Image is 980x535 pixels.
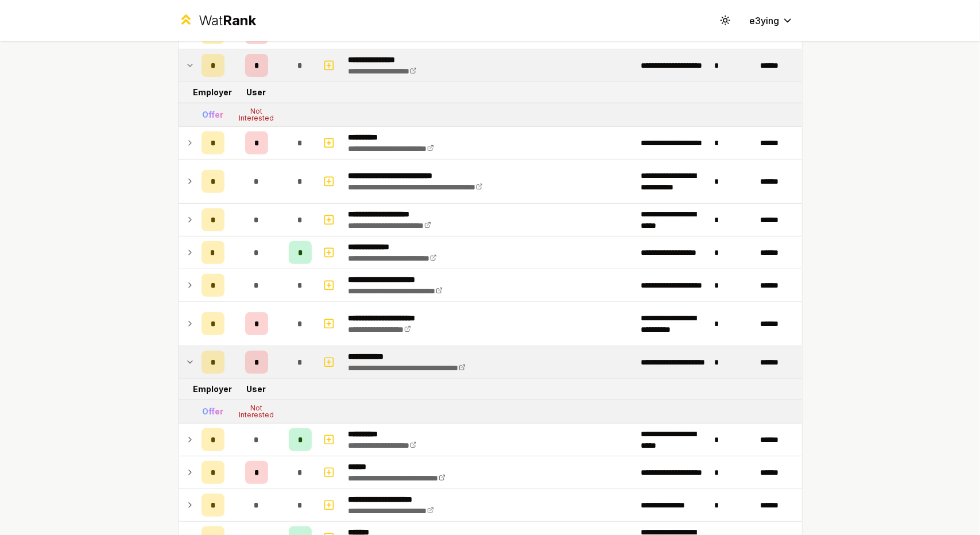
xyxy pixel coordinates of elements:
div: Wat [199,11,256,30]
a: WatRank [178,11,257,30]
div: Not Interested [234,405,280,418]
td: Employer [197,82,229,103]
td: User [229,82,284,103]
td: User [229,379,284,400]
div: Offer [202,406,223,417]
div: Not Interested [234,108,280,122]
td: Employer [197,379,229,400]
div: Offer [202,109,223,121]
button: e3ying [741,10,803,31]
span: e3ying [750,14,780,28]
span: Rank [223,12,256,29]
